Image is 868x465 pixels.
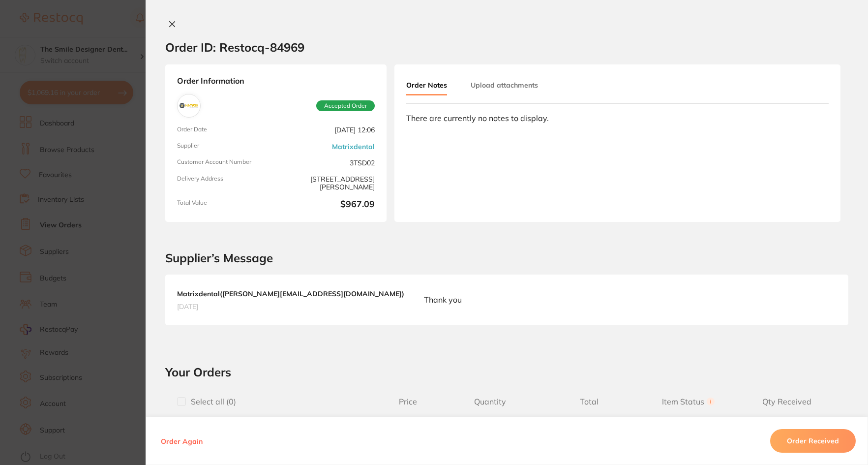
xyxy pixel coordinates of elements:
[280,126,375,134] span: [DATE] 12:06
[540,397,639,406] span: Total
[177,126,272,134] span: Order Date
[332,143,375,151] a: Matrixdental
[280,199,375,210] b: $967.09
[316,100,375,111] span: Accepted Order
[177,175,272,191] span: Delivery Address
[177,158,272,167] span: Customer Account Number
[177,76,375,86] strong: Order Information
[770,429,856,453] button: Order Received
[177,142,272,151] span: Supplier
[406,114,829,123] div: There are currently no notes to display.
[177,302,404,311] span: [DATE]
[738,397,837,406] span: Qty Received
[177,289,404,298] b: Matrixdental ( [PERSON_NAME][EMAIL_ADDRESS][DOMAIN_NAME] )
[471,76,538,94] button: Upload attachments
[165,40,304,55] h2: Order ID: Restocq- 84969
[165,365,848,379] h2: Your Orders
[280,175,375,191] span: [STREET_ADDRESS][PERSON_NAME]
[441,397,539,406] span: Quantity
[375,397,441,406] span: Price
[280,158,375,167] span: 3TSD02
[177,199,272,210] span: Total Value
[639,397,738,406] span: Item Status
[180,96,198,115] img: Matrixdental
[165,251,848,265] h2: Supplier’s Message
[158,436,206,445] button: Order Again
[406,76,447,95] button: Order Notes
[186,397,236,406] span: Select all ( 0 )
[424,294,462,305] p: Thank you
